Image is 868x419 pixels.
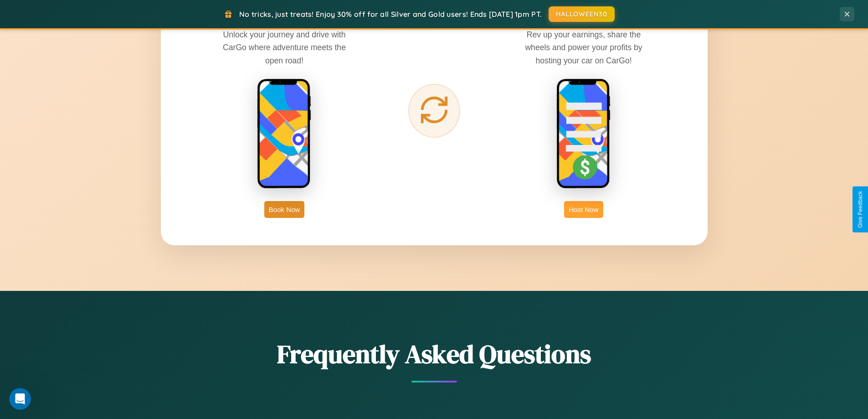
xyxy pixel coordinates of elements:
[556,78,611,190] img: host phone
[857,191,863,228] div: Give Feedback
[264,201,304,218] button: Book Now
[515,28,652,67] p: Rev up your earnings, share the wheels and power your profits by hosting your car on CarGo!
[239,10,542,19] span: No tricks, just treats! Enjoy 30% off for all Silver and Gold users! Ends [DATE] 1pm PT.
[216,28,353,67] p: Unlock your journey and drive with CarGo where adventure meets the open road!
[564,201,603,218] button: Host Now
[9,388,31,410] iframe: Intercom live chat
[257,78,312,190] img: rent phone
[549,6,615,22] button: HALLOWEEN30
[161,336,708,372] h2: Frequently Asked Questions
